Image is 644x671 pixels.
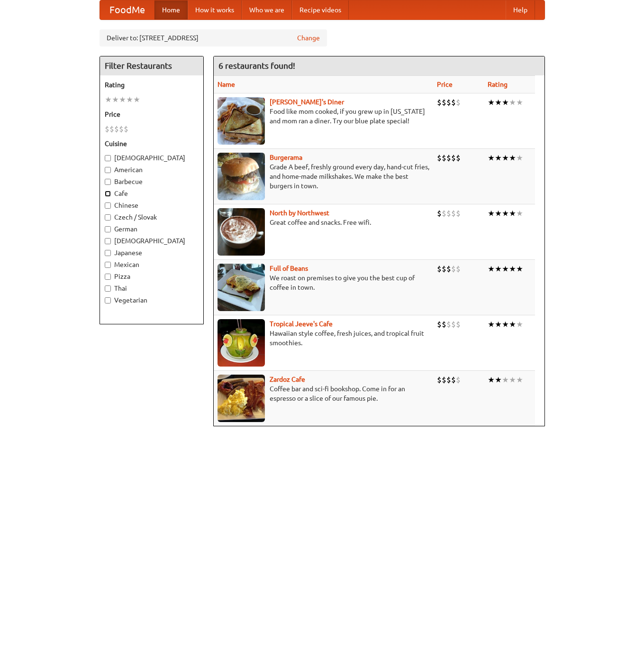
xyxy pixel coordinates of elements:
[437,97,442,108] li: $
[133,94,140,105] li: ★
[437,153,442,163] li: $
[105,284,199,293] label: Thai
[451,375,456,385] li: $
[451,208,456,219] li: $
[442,97,446,108] li: $
[516,375,523,385] li: ★
[509,319,516,330] li: ★
[488,81,508,88] a: Rating
[509,153,516,163] li: ★
[502,264,509,274] li: ★
[218,81,235,88] a: Name
[105,124,109,134] li: $
[218,319,265,367] img: jeeves.jpg
[437,375,442,385] li: $
[451,264,456,274] li: $
[119,94,126,105] li: ★
[218,162,429,191] p: Grade A beef, freshly ground every day, hand-cut fries, and home-made milkshakes. We make the bes...
[105,224,199,234] label: German
[124,124,128,134] li: $
[297,33,320,43] a: Change
[516,97,523,108] li: ★
[437,264,442,274] li: $
[218,97,265,145] img: sallys.jpg
[105,94,112,105] li: ★
[270,320,333,328] a: Tropical Jeeve's Cafe
[292,0,349,19] a: Recipe videos
[218,61,295,70] ng-pluralize: 6 restaurants found!
[509,264,516,274] li: ★
[105,226,111,232] input: German
[105,165,199,175] label: American
[105,260,199,269] label: Mexican
[451,319,456,330] li: $
[105,153,199,163] label: [DEMOGRAPHIC_DATA]
[437,319,442,330] li: $
[446,375,451,385] li: $
[456,97,461,108] li: $
[105,167,111,173] input: American
[442,375,446,385] li: $
[105,295,199,305] label: Vegetarian
[516,153,523,163] li: ★
[105,212,199,222] label: Czech / Slovak
[446,319,451,330] li: $
[502,153,509,163] li: ★
[105,110,199,119] h5: Price
[218,329,429,348] p: Hawaiian style coffee, fresh juices, and tropical fruit smoothies.
[516,319,523,330] li: ★
[451,153,456,163] li: $
[100,29,327,46] div: Deliver to: [STREET_ADDRESS]
[105,248,199,257] label: Japanese
[270,98,344,106] a: [PERSON_NAME]'s Diner
[446,264,451,274] li: $
[105,297,111,303] input: Vegetarian
[105,285,111,292] input: Thai
[442,153,446,163] li: $
[446,208,451,219] li: $
[502,97,509,108] li: ★
[442,208,446,219] li: $
[502,375,509,385] li: ★
[105,179,111,185] input: Barbecue
[105,214,111,221] input: Czech / Slovak
[218,384,429,403] p: Coffee bar and sci-fi bookshop. Come in for an espresso or a slice of our famous pie.
[270,154,302,161] a: Burgerama
[218,153,265,200] img: burgerama.jpg
[105,177,199,186] label: Barbecue
[114,124,119,134] li: $
[119,124,124,134] li: $
[218,264,265,311] img: beans.jpg
[112,94,119,105] li: ★
[488,264,495,274] li: ★
[154,0,188,19] a: Home
[126,94,133,105] li: ★
[270,209,329,217] a: North by Northwest
[242,0,292,19] a: Who we are
[495,153,502,163] li: ★
[218,375,265,422] img: zardoz.jpg
[516,264,523,274] li: ★
[495,208,502,219] li: ★
[437,208,442,219] li: $
[456,375,461,385] li: $
[105,250,111,256] input: Japanese
[105,272,199,281] label: Pizza
[105,236,199,246] label: [DEMOGRAPHIC_DATA]
[218,218,429,227] p: Great coffee and snacks. Free wifi.
[270,376,305,383] a: Zardoz Cafe
[488,208,495,219] li: ★
[488,153,495,163] li: ★
[218,273,429,292] p: We roast on premises to give you the best cup of coffee in town.
[105,189,199,198] label: Cafe
[109,124,114,134] li: $
[456,153,461,163] li: $
[456,208,461,219] li: $
[495,319,502,330] li: ★
[270,265,308,272] b: Full of Beans
[446,97,451,108] li: $
[456,319,461,330] li: $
